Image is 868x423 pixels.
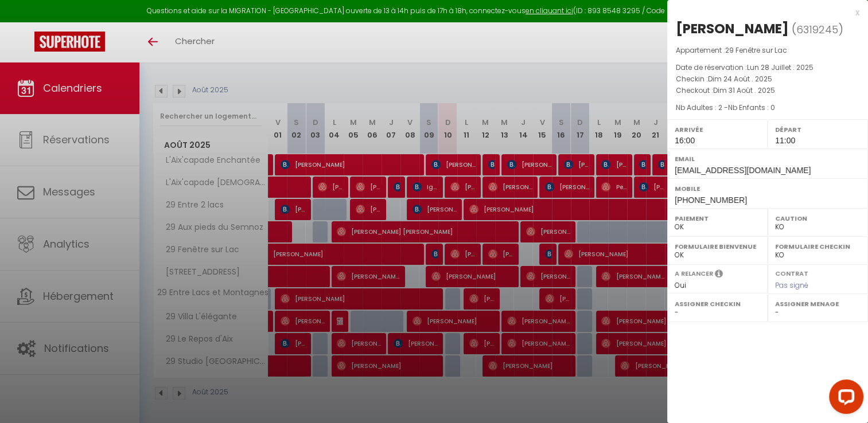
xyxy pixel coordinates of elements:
[676,85,859,96] p: Checkout :
[675,136,695,145] span: 16:00
[728,103,775,112] span: Nb Enfants : 0
[676,103,775,112] span: Nb Adultes : 2 -
[676,73,859,85] p: Checkin :
[667,6,859,19] div: x
[675,269,713,279] label: A relancer
[775,136,795,145] span: 11:00
[675,124,760,135] label: Arrivée
[713,85,775,95] span: Dim 31 Août . 2025
[675,195,747,205] span: [PHONE_NUMBER]
[796,22,838,37] span: 6319245
[676,45,859,56] p: Appartement :
[747,62,813,72] span: Lun 28 Juillet . 2025
[675,241,760,252] label: Formulaire Bienvenue
[775,269,808,276] label: Contrat
[792,21,843,37] span: ( )
[715,269,723,281] i: Sélectionner OUI si vous souhaiter envoyer les séquences de messages post-checkout
[675,183,861,194] label: Mobile
[676,62,859,73] p: Date de réservation :
[675,153,861,164] label: Email
[675,298,760,310] label: Assigner Checkin
[676,19,789,38] div: [PERSON_NAME]
[725,45,787,55] span: 29 Fenêtre sur Lac
[775,241,861,252] label: Formulaire Checkin
[775,280,808,290] span: Pas signé
[708,74,772,84] span: Dim 24 Août . 2025
[775,124,861,135] label: Départ
[675,213,760,224] label: Paiement
[675,166,811,175] span: [EMAIL_ADDRESS][DOMAIN_NAME]
[775,298,861,310] label: Assigner Menage
[775,213,861,224] label: Caution
[820,375,868,423] iframe: LiveChat chat widget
